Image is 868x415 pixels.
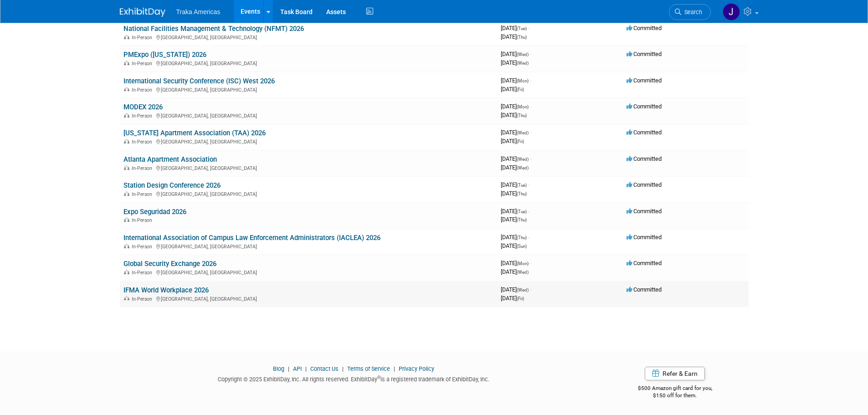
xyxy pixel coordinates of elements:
[517,183,527,188] span: (Tue)
[123,181,221,190] a: Station Design Conference 2026
[501,51,531,57] span: [DATE]
[517,296,524,301] span: (Fri)
[123,242,493,250] div: [GEOGRAPHIC_DATA], [GEOGRAPHIC_DATA]
[601,392,749,400] div: $150 off for them.
[517,157,529,162] span: (Wed)
[627,25,662,31] span: Committed
[627,286,662,293] span: Committed
[501,138,524,144] span: [DATE]
[517,104,529,109] span: (Mon)
[124,191,129,196] img: In-Person Event
[528,181,529,188] span: -
[123,155,217,164] a: Atlanta Apartment Association
[501,86,524,92] span: [DATE]
[530,155,531,162] span: -
[501,103,531,110] span: [DATE]
[310,365,339,372] a: Contact Us
[124,270,129,274] img: In-Person Event
[627,51,662,57] span: Committed
[501,33,527,40] span: [DATE]
[132,61,155,67] span: In-Person
[286,365,292,372] span: |
[399,365,434,372] a: Privacy Policy
[377,375,380,380] sup: ®
[123,51,206,59] a: PMExpo ([US_STATE]) 2026
[501,112,527,118] span: [DATE]
[723,3,740,20] img: Jamie Saenz
[517,217,527,222] span: (Thu)
[528,234,529,241] span: -
[303,365,309,372] span: |
[123,268,493,276] div: [GEOGRAPHIC_DATA], [GEOGRAPHIC_DATA]
[501,268,529,275] span: [DATE]
[124,244,129,248] img: In-Person Event
[123,234,380,242] a: International Association of Campus Law Enforcement Administrators (IACLEA) 2026
[517,26,527,31] span: (Tue)
[132,217,155,223] span: In-Person
[517,139,524,144] span: (Fri)
[124,113,129,118] img: In-Person Event
[123,112,493,119] div: [GEOGRAPHIC_DATA], [GEOGRAPHIC_DATA]
[132,191,155,197] span: In-Person
[627,234,662,241] span: Committed
[627,208,662,215] span: Committed
[501,77,531,84] span: [DATE]
[123,25,304,33] a: National Facilities Management & Technology (NFMT) 2026
[124,61,129,65] img: In-Person Event
[132,87,155,93] span: In-Person
[123,103,163,111] a: MODEX 2026
[501,155,531,162] span: [DATE]
[530,129,531,136] span: -
[517,191,527,196] span: (Thu)
[627,155,662,162] span: Committed
[528,208,529,215] span: -
[517,87,524,92] span: (Fri)
[120,8,165,17] img: ExhibitDay
[601,379,749,400] div: $500 Amazon gift card for you,
[391,365,397,372] span: |
[627,260,662,266] span: Committed
[517,78,529,83] span: (Mon)
[517,52,529,57] span: (Wed)
[501,234,529,241] span: [DATE]
[501,260,531,266] span: [DATE]
[517,270,529,275] span: (Wed)
[530,286,531,293] span: -
[340,365,346,372] span: |
[132,35,155,41] span: In-Person
[627,181,662,188] span: Committed
[517,165,529,170] span: (Wed)
[681,9,702,15] span: Search
[501,164,529,171] span: [DATE]
[517,244,527,249] span: (Sun)
[501,129,531,136] span: [DATE]
[132,165,155,171] span: In-Person
[627,129,662,136] span: Committed
[501,25,529,31] span: [DATE]
[123,190,493,197] div: [GEOGRAPHIC_DATA], [GEOGRAPHIC_DATA]
[123,86,493,93] div: [GEOGRAPHIC_DATA], [GEOGRAPHIC_DATA]
[517,287,529,292] span: (Wed)
[517,35,527,40] span: (Thu)
[517,130,529,135] span: (Wed)
[517,209,527,214] span: (Tue)
[517,61,529,66] span: (Wed)
[501,208,529,215] span: [DATE]
[123,295,493,302] div: [GEOGRAPHIC_DATA], [GEOGRAPHIC_DATA]
[517,235,527,240] span: (Thu)
[627,77,662,84] span: Committed
[530,51,531,57] span: -
[123,260,216,268] a: Global Security Exchange 2026
[124,35,129,39] img: In-Person Event
[123,138,493,145] div: [GEOGRAPHIC_DATA], [GEOGRAPHIC_DATA]
[176,8,221,15] span: Traka Americas
[123,208,186,216] a: Expo Seguridad 2026
[132,113,155,119] span: In-Person
[123,59,493,67] div: [GEOGRAPHIC_DATA], [GEOGRAPHIC_DATA]
[123,286,209,294] a: IFMA World Workplace 2026
[645,367,705,380] a: Refer & Earn
[530,77,531,84] span: -
[124,217,129,222] img: In-Person Event
[124,139,129,143] img: In-Person Event
[530,103,531,110] span: -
